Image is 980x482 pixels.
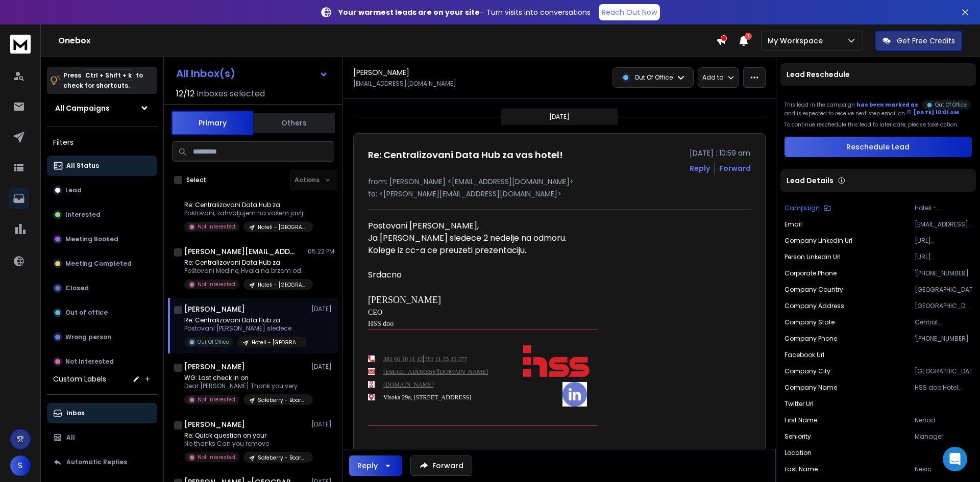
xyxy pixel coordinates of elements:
[198,396,235,403] p: Not Interested
[47,327,157,347] button: Wrong person
[186,176,206,184] label: Select
[66,434,75,442] p: All
[383,352,488,365] td: |
[63,70,143,91] p: Press to check for shortcuts.
[915,367,972,375] p: [GEOGRAPHIC_DATA]
[368,307,598,318] p: CEO
[785,433,811,441] p: Seniority
[368,293,598,307] h3: [PERSON_NAME]
[353,80,456,88] p: [EMAIL_ADDRESS][DOMAIN_NAME]
[47,253,157,274] button: Meeting Completed
[184,374,307,382] p: WG: Last check in on
[65,211,101,219] p: Interested
[184,209,307,217] p: Poštovani, zahvaljujem na vašem javljanju i
[198,453,235,461] p: Not Interested
[785,400,814,408] p: Twitter Url
[184,432,307,440] p: Re: Quick question on your
[198,338,229,346] p: Out Of Office
[935,101,967,109] p: Out Of Office
[785,286,843,294] p: Company Country
[184,246,297,257] h1: [PERSON_NAME][EMAIL_ADDRESS][DOMAIN_NAME]
[47,427,157,448] button: All
[47,452,157,472] button: Automatic Replies
[338,7,591,17] p: – Turn visits into conversations
[65,284,89,292] p: Closed
[915,416,972,424] p: Nenad
[368,220,666,232] div: Postovani [PERSON_NAME],
[690,163,710,173] button: Reply
[943,447,967,471] div: Open Intercom Messenger
[53,374,106,384] h3: Custom Labels
[65,235,118,243] p: Meeting Booked
[768,36,827,46] p: My Workspace
[915,335,972,343] p: '[PHONE_NUMBER]
[47,403,157,423] button: Inbox
[47,205,157,225] button: Interested
[171,111,253,135] button: Primary
[65,333,111,341] p: Wrong person
[252,339,301,346] p: Hoteli - [GEOGRAPHIC_DATA] - [GEOGRAPHIC_DATA]
[368,381,375,388] img: link-icon-2x.png
[719,163,751,173] div: Forward
[47,278,157,298] button: Closed
[308,247,334,256] p: 05:22 PM
[785,204,820,212] p: Campaign
[47,180,157,200] button: Lead
[856,101,918,109] span: has been marked as
[368,356,375,362] img: phone-icon-2x.png
[65,186,82,194] p: Lead
[184,382,307,390] p: Dear [PERSON_NAME] Thank you very
[785,335,837,343] p: Company Phone
[47,98,157,118] button: All Campaigns
[349,455,402,476] button: Reply
[785,237,852,245] p: Company Linkedin Url
[368,244,666,257] div: Kolege iz cc-a ce preuzeti prezentaciju.
[368,269,666,281] div: Srdacno
[785,121,972,129] p: To continue reschedule this lead to later date, please take action.
[368,394,375,400] img: address-icon-2x.png
[368,368,375,375] img: email-icon-2x.png
[197,88,265,100] h3: Inboxes selected
[258,223,307,231] p: Hoteli - [GEOGRAPHIC_DATA] - [GEOGRAPHIC_DATA]
[702,73,723,82] p: Add to
[184,304,245,314] h1: [PERSON_NAME]
[915,253,972,261] p: [URL][DOMAIN_NAME]
[368,148,563,162] h1: Re: Centralizovani Data Hub za vas hotel!
[47,302,157,323] button: Out of office
[785,416,817,424] p: First Name
[84,69,133,81] span: Ctrl + Shift + k
[311,305,334,313] p: [DATE]
[176,68,235,79] h1: All Inbox(s)
[915,286,972,294] p: [GEOGRAPHIC_DATA]
[47,351,157,372] button: Not Interested
[785,253,841,261] p: Person Linkedin Url
[184,201,307,209] p: Re: Centralizovani Data Hub za
[184,324,307,333] p: Postovani [PERSON_NAME] sledece
[368,232,666,244] div: Ja [PERSON_NAME] sledece 2 nedelje na odmoru.
[549,113,570,121] p: [DATE]
[410,455,472,476] button: Forward
[785,204,831,212] button: Campaign
[787,175,834,186] p: Lead Details
[65,260,132,268] p: Meeting Completed
[58,35,716,47] h1: Onebox
[198,281,235,288] p: Not Interested
[383,394,471,401] span: Visoka 29a, [STREET_ADDRESS]
[602,7,657,17] p: Reach Out Now
[785,384,837,392] p: Company Name
[785,98,972,117] div: This lead in the campaign and is expected to receive next step email on
[176,88,194,100] span: 12 / 12
[258,396,307,404] p: Safeberry - Board EPM Implementers
[745,33,752,40] span: 1
[897,36,955,46] p: Get Free Credits
[66,458,127,466] p: Automatic Replies
[875,31,962,51] button: Get Free Credits
[787,69,850,80] p: Lead Reschedule
[10,455,31,476] button: S
[66,162,99,170] p: All Status
[915,237,972,245] p: [URL][DOMAIN_NAME]
[258,454,307,462] p: Safeberry - Board EPM Implementers
[10,35,31,54] img: logo
[65,309,108,317] p: Out of office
